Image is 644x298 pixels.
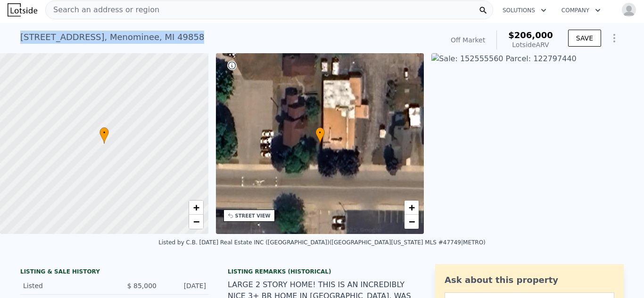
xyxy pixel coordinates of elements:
[164,281,206,290] div: [DATE]
[127,282,157,290] span: $ 85,000
[445,274,614,287] div: Ask about this property
[409,216,415,227] span: −
[405,201,419,215] a: Zoom in
[621,2,636,17] img: avatar
[99,127,109,144] div: •
[568,30,601,47] button: SAVE
[495,2,554,19] button: Solutions
[451,35,485,45] div: Off Market
[8,3,37,16] img: Lotside
[20,31,204,44] div: [STREET_ADDRESS] , Menominee , MI 49858
[46,4,159,16] span: Search an address or region
[193,201,199,213] span: +
[508,40,553,49] div: Lotside ARV
[99,129,109,137] span: •
[405,215,419,229] a: Zoom out
[315,129,325,137] span: •
[315,127,325,144] div: •
[605,29,624,48] button: Show Options
[508,30,553,40] span: $206,000
[193,216,199,227] span: −
[158,239,486,246] div: Listed by C.B. [DATE] Real Estate INC ([GEOGRAPHIC_DATA]) ([GEOGRAPHIC_DATA][US_STATE] MLS #47749...
[23,281,107,290] div: Listed
[189,201,203,215] a: Zoom in
[554,2,608,19] button: Company
[189,215,203,229] a: Zoom out
[235,212,271,219] div: STREET VIEW
[228,268,416,275] div: Listing Remarks (Historical)
[409,201,415,213] span: +
[20,268,209,277] div: LISTING & SALE HISTORY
